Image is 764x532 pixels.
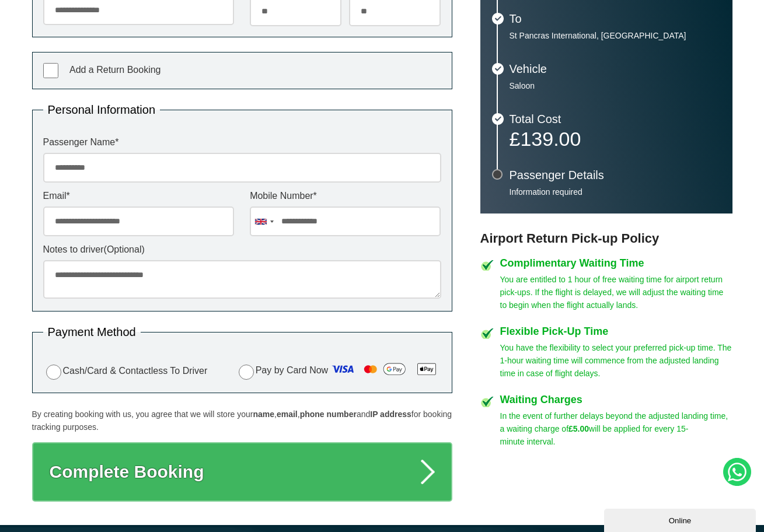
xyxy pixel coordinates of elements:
[500,258,732,268] h4: Complimentary Waiting Time
[253,409,274,419] strong: name
[250,191,441,201] label: Mobile Number
[43,191,234,201] label: Email
[520,128,581,150] span: 139.00
[43,363,208,380] label: Cash/Card & Contactless To Driver
[239,365,254,380] input: Pay by Card Now
[500,326,732,337] h4: Flexible Pick-Up Time
[500,394,732,405] h4: Waiting Charges
[510,169,721,181] h3: Passenger Details
[480,231,732,246] h3: Airport Return Pick-up Policy
[500,409,732,448] p: In the event of further delays beyond the adjusted landing time, a waiting charge of will be appl...
[43,104,161,116] legend: Personal Information
[510,131,721,147] p: £
[43,326,141,338] legend: Payment Method
[43,63,58,78] input: Add a Return Booking
[43,138,441,147] label: Passenger Name
[568,424,589,433] strong: £5.00
[69,65,161,75] span: Add a Return Booking
[510,63,721,75] h3: Vehicle
[510,113,721,125] h3: Total Cost
[46,365,61,380] input: Cash/Card & Contactless To Driver
[104,244,145,254] span: (Optional)
[510,80,721,91] p: Saloon
[500,273,732,311] p: You are entitled to 1 hour of free waiting time for airport return pick-ups. If the flight is del...
[510,187,721,197] p: Information required
[43,245,441,254] label: Notes to driver
[300,409,357,419] strong: phone number
[370,409,411,419] strong: IP address
[500,341,732,380] p: You have the flexibility to select your preferred pick-up time. The 1-hour waiting time will comm...
[32,408,452,433] p: By creating booking with us, you agree that we will store your , , and for booking tracking purpo...
[236,360,441,382] label: Pay by Card Now
[604,506,758,532] iframe: chat widget
[510,30,721,41] p: St Pancras International, [GEOGRAPHIC_DATA]
[277,409,298,419] strong: email
[250,207,277,236] div: United Kingdom: +44
[510,13,721,24] h3: To
[32,442,452,502] button: Complete Booking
